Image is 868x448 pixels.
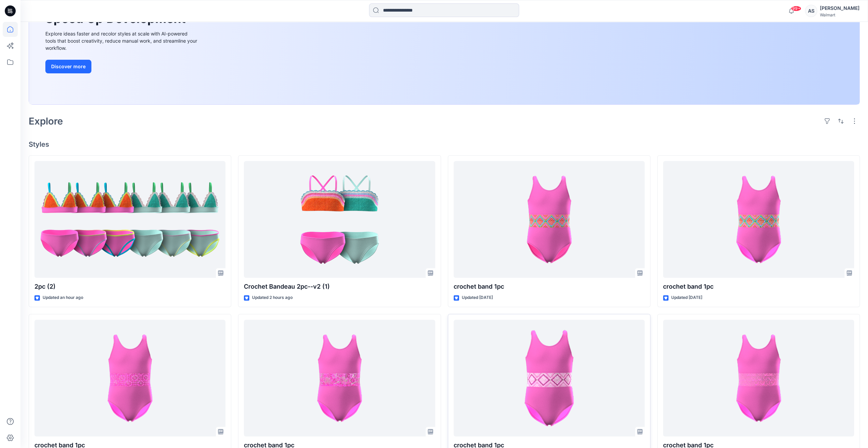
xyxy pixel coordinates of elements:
a: crochet band 1pc [454,320,645,437]
a: crochet band 1pc [663,161,854,278]
p: Updated [DATE] [462,294,493,301]
div: Explore ideas faster and recolor styles at scale with AI-powered tools that boost creativity, red... [45,30,199,52]
p: Updated [DATE] [671,294,702,301]
a: crochet band 1pc [454,161,645,278]
button: Discover more [45,60,91,73]
p: Updated an hour ago [43,294,83,301]
a: Discover more [45,60,199,73]
span: 99+ [791,6,801,11]
p: 2pc (2) [34,282,225,291]
a: crochet band 1pc [34,320,225,437]
div: Walmart [820,12,859,17]
p: Updated 2 hours ago [252,294,293,301]
p: crochet band 1pc [663,282,854,291]
h2: Explore [29,116,63,127]
h4: Styles [29,140,860,148]
a: crochet band 1pc [663,320,854,437]
p: crochet band 1pc [454,282,645,291]
p: Crochet Bandeau 2pc--v2 (1) [244,282,435,291]
a: Crochet Bandeau 2pc--v2 (1) [244,161,435,278]
div: AS [805,5,817,17]
div: [PERSON_NAME] [820,4,859,12]
a: crochet band 1pc [244,320,435,437]
a: 2pc (2) [34,161,225,278]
